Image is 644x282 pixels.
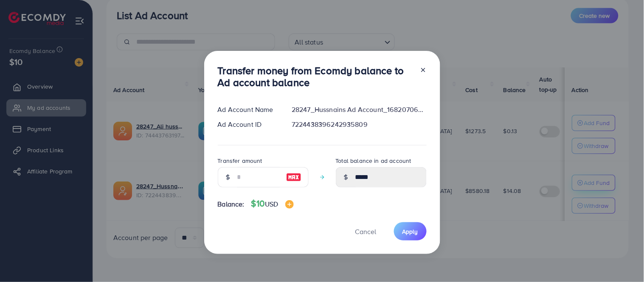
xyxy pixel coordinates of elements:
span: Balance: [218,199,245,209]
h4: $10 [251,198,294,209]
div: 7224438396242935809 [285,120,433,129]
button: Apply [394,222,427,240]
div: Ad Account Name [211,105,285,114]
img: image [285,200,294,209]
div: Ad Account ID [211,120,285,129]
label: Transfer amount [218,156,262,165]
iframe: Chat [608,244,638,276]
img: image [286,172,301,182]
span: Apply [402,227,418,236]
span: Cancel [355,227,377,236]
div: 28247_Hussnains Ad Account_1682070647889 [285,105,433,114]
button: Cancel [345,222,387,240]
span: USD [265,199,278,209]
h3: Transfer money from Ecomdy balance to Ad account balance [218,64,413,89]
label: Total balance in ad account [336,156,411,165]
